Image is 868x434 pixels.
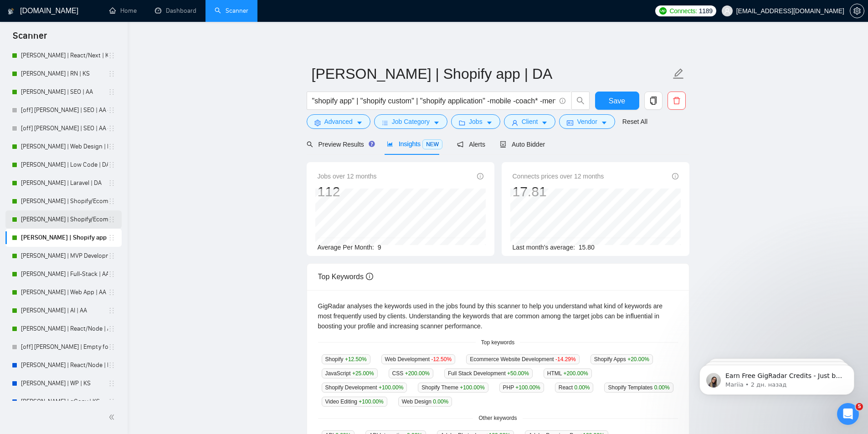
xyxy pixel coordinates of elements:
a: [PERSON_NAME] | MVP Development | AA [21,247,108,265]
span: info-circle [560,98,565,104]
li: [off] Nick | SEO | AA - Strict, High Budget [5,101,122,119]
button: userClientcaret-down [504,114,556,129]
span: 9 [378,244,381,251]
span: Connects prices over 12 months [513,171,604,181]
span: +100.00 % [379,384,403,391]
span: holder [108,161,115,168]
a: homeHome [109,7,137,15]
a: dashboardDashboard [155,7,196,15]
li: Andrew | Shopify/Ecom | DA [5,210,122,229]
li: [off] Nick | SEO | AA - Light, Low Budget [5,119,122,138]
li: [off] Michael | Empty for future | AA [5,338,122,356]
a: [PERSON_NAME] | React/Next | KS [21,46,108,65]
span: notification [457,141,463,148]
span: info-circle [477,173,483,179]
span: caret-down [356,119,363,126]
button: barsJob Categorycaret-down [374,114,447,129]
span: user [724,8,730,14]
span: -14.29 % [555,356,576,363]
span: folder [459,119,465,126]
span: holder [108,252,115,260]
li: Alex | gCopy | KS [5,393,122,411]
span: Other keywords [473,414,522,423]
span: info-circle [366,273,373,280]
span: holder [108,143,115,150]
a: [PERSON_NAME] | AI | AA [21,301,108,320]
li: Nick | SEO | AA [5,83,122,101]
span: delete [668,97,685,105]
span: caret-down [433,119,440,126]
div: GigRadar analyses the keywords used in the jobs found by this scanner to help you understand what... [318,301,678,331]
button: folderJobscaret-down [451,114,500,129]
span: Shopify Apps [591,354,653,364]
span: search [307,141,313,148]
span: Client [522,117,538,127]
li: Andrew | Shopify app | DA [5,229,122,247]
span: Job Category [392,117,430,127]
span: setting [850,7,864,15]
img: logo [8,4,14,19]
span: info-circle [672,173,678,179]
span: Top keywords [476,338,520,347]
button: idcardVendorcaret-down [559,114,615,129]
a: setting [850,7,864,15]
span: Save [609,95,625,107]
div: Top Keywords [318,264,678,290]
span: setting [314,119,321,126]
span: idcard [567,119,573,126]
span: holder [108,398,115,405]
span: Insights [387,140,442,148]
li: Terry | WP | KS [5,374,122,393]
span: Preview Results [307,141,372,148]
span: Web Design [398,397,452,407]
span: holder [108,179,115,187]
span: Alerts [457,141,485,148]
span: edit [673,68,684,80]
span: caret-down [601,119,607,126]
span: Shopify Templates [604,383,673,393]
span: +50.00 % [507,370,529,377]
span: NEW [422,139,442,149]
span: 0.00 % [574,384,590,391]
span: search [572,97,589,105]
span: Vendor [577,117,597,127]
span: HTML [544,368,592,378]
span: holder [108,198,115,205]
a: [PERSON_NAME] | WP | KS [21,374,108,393]
div: 112 [318,183,377,200]
span: +100.00 % [460,384,484,391]
span: +25.00 % [352,370,374,377]
a: [PERSON_NAME] | Shopify app | DA [21,229,108,247]
span: 0.00 % [654,384,670,391]
a: [PERSON_NAME] | Low Code | DA [21,156,108,174]
iframe: Intercom notifications сообщение [686,346,868,409]
span: bars [382,119,388,126]
a: [off] [PERSON_NAME] | SEO | AA - Light, Low Budget [21,119,108,138]
span: holder [108,216,115,223]
span: +20.00 % [627,356,649,363]
li: Michael | AI | AA [5,301,122,320]
input: Scanner name... [312,62,671,85]
span: Shopify [322,354,370,364]
span: copy [645,97,662,105]
span: Auto Bidder [500,141,545,148]
span: CSS [389,368,433,378]
a: [off] [PERSON_NAME] | SEO | AA - Strict, High Budget [21,101,108,119]
span: -12.50 % [431,356,452,363]
span: Scanner [5,29,54,48]
span: holder [108,343,115,351]
a: [PERSON_NAME] | Web App | AA [21,283,108,301]
span: holder [108,362,115,369]
span: Ecommerce Website Development [466,354,580,364]
span: user [512,119,518,126]
span: Last month's average: [513,244,575,251]
a: [PERSON_NAME] | Full-Stack | AA [21,265,108,283]
span: +200.00 % [405,370,430,377]
a: [off] [PERSON_NAME] | Empty for future | AA [21,338,108,356]
li: Anna | Web Design | DA [5,138,122,156]
li: Michael | React/Node | AA [5,320,122,338]
a: [PERSON_NAME] | Laravel | DA [21,174,108,192]
span: holder [108,307,115,314]
a: [PERSON_NAME] | React/Node | KS - WIP [21,356,108,374]
span: Web Development [381,354,456,364]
